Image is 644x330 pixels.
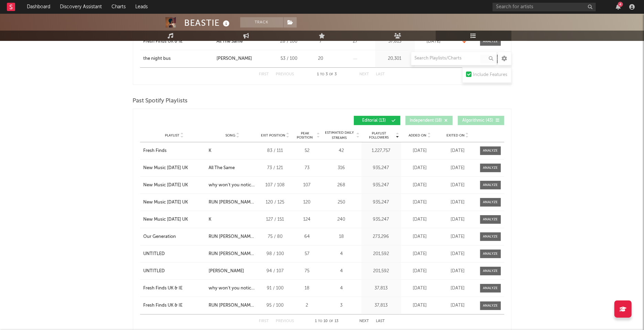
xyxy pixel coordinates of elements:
[260,251,291,257] div: 98 / 100
[377,55,413,62] div: 20,301
[209,147,211,154] div: K
[209,182,256,189] a: why won't you notice me?
[276,319,294,323] button: Previous
[144,38,183,45] div: Fresh Finds UK & IE
[144,147,205,154] a: Fresh Finds
[441,182,475,189] div: [DATE]
[363,251,399,257] div: 201,592
[260,182,291,189] div: 107 / 108
[363,182,399,189] div: 935,247
[209,199,256,206] a: RUN [PERSON_NAME] RUN
[324,165,360,172] div: 316
[363,285,399,292] div: 37,813
[209,268,244,275] div: [PERSON_NAME]
[473,71,508,79] div: Include Features
[144,38,213,45] a: Fresh Finds UK & IE
[324,251,360,257] div: 4
[294,182,320,189] div: 107
[358,119,390,123] span: Editorial ( 13 )
[324,147,360,154] div: 42
[376,319,385,323] button: Last
[217,38,243,45] div: All The Same
[403,182,437,189] div: [DATE]
[294,285,320,292] div: 18
[324,182,360,189] div: 268
[144,165,188,172] div: New Music [DATE] UK
[324,130,356,141] span: Estimated Daily Streams
[403,233,437,240] div: [DATE]
[274,55,305,62] div: 53 / 100
[294,165,320,172] div: 73
[144,285,205,292] a: Fresh Finds UK & IE
[294,216,320,223] div: 124
[308,38,334,45] div: 7
[217,55,252,62] div: [PERSON_NAME]
[377,38,413,45] div: 37,813
[184,17,232,29] div: BEASTIE
[294,233,320,240] div: 64
[144,216,188,223] div: New Music [DATE] UK
[411,52,497,65] input: Search Playlists/Charts
[209,251,256,257] a: RUN [PERSON_NAME] RUN
[225,133,235,137] span: Song
[329,320,334,323] span: of
[294,199,320,206] div: 120
[209,268,256,275] a: [PERSON_NAME]
[441,268,475,275] div: [DATE]
[209,302,256,309] div: RUN [PERSON_NAME] RUN
[294,147,320,154] div: 52
[144,233,176,240] div: Our Generation
[416,38,451,45] div: [DATE]
[403,268,437,275] div: [DATE]
[260,147,291,154] div: 83 / 111
[324,216,360,223] div: 240
[441,165,475,172] div: [DATE]
[276,73,294,76] button: Previous
[403,199,437,206] div: [DATE]
[324,285,360,292] div: 4
[308,317,346,326] div: 1 10 13
[376,73,385,76] button: Last
[363,268,399,275] div: 201,592
[144,251,165,257] div: UNTITLED
[403,302,437,309] div: [DATE]
[403,216,437,223] div: [DATE]
[144,302,183,309] div: Fresh Finds UK & IE
[409,133,427,137] span: Added On
[441,233,475,240] div: [DATE]
[363,199,399,206] div: 935,247
[144,199,188,206] div: New Music [DATE] UK
[294,302,320,309] div: 2
[403,285,437,292] div: [DATE]
[144,182,205,189] a: New Music [DATE] UK
[209,285,256,292] a: why won't you notice me?
[318,320,323,323] span: to
[324,199,360,206] div: 250
[274,38,305,45] div: 28 / 100
[260,268,291,275] div: 94 / 107
[458,116,504,125] button: Algorithmic(43)
[441,302,475,309] div: [DATE]
[618,2,623,7] div: 4
[493,3,596,11] input: Search for artists
[240,17,283,27] button: Track
[320,73,324,76] span: to
[403,251,437,257] div: [DATE]
[403,165,437,172] div: [DATE]
[410,119,442,123] span: Independent ( 18 )
[360,73,369,76] button: Next
[144,251,205,257] a: UNTITLED
[363,165,399,172] div: 935,247
[144,268,205,275] a: UNTITLED
[363,302,399,309] div: 37,813
[616,4,621,10] button: 4
[144,147,167,154] div: Fresh Finds
[260,233,291,240] div: 75 / 80
[441,216,475,223] div: [DATE]
[308,70,346,79] div: 1 3 3
[209,233,256,240] a: RUN [PERSON_NAME] RUN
